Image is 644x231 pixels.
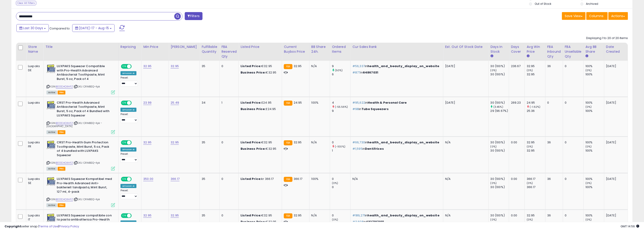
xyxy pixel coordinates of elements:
[490,185,509,189] div: 30 (100%)
[241,101,278,105] div: £24.95
[335,105,348,109] small: (-55.56%)
[352,213,365,218] span: #189,271
[171,45,198,49] div: [PERSON_NAME]
[490,177,509,181] div: 30 (100%)
[332,45,349,54] div: Ordered Items
[363,70,378,75] span: 64867031
[445,177,485,181] p: N/A
[352,147,362,151] span: #1,595
[57,140,112,158] b: CRST Pro-Health Gum Protection Toothpaste, Mint Burst, 5 oz, Pack of 4 bundled with LUXPAKS Squeezer
[586,12,608,20] button: Columns
[131,214,138,218] span: OFF
[241,140,278,144] div: €32.95
[586,109,604,113] div: 100%
[606,213,624,218] div: [DATE]
[202,177,216,181] div: 35
[527,64,545,68] div: 32.95
[28,45,41,54] div: Store Name
[606,101,624,105] div: [DATE]
[121,141,127,145] span: ON
[49,26,70,31] span: Compared to:
[121,189,138,199] div: Preset:
[185,12,203,20] button: Filters
[606,177,624,181] div: [DATE]
[241,71,278,75] div: €32.95
[352,64,365,68] span: #56,337
[221,213,235,218] div: 0
[490,68,497,72] small: (0%)
[171,140,179,145] a: 32.95
[202,64,216,68] div: 35
[202,101,216,105] div: 34
[547,101,559,105] div: 0
[311,101,326,105] div: 100%
[490,101,509,105] div: 30 (100%)
[241,213,278,218] div: €32.95
[46,101,115,134] div: ASIN:
[121,76,138,87] div: Preset:
[28,177,40,185] div: Luxpaks SE
[121,65,127,68] span: ON
[131,177,138,181] span: OFF
[241,107,266,111] b: Business Price:
[171,100,179,105] a: 25.49
[586,149,604,153] div: 100%
[241,100,261,105] b: Listed Price:
[621,224,639,228] span: 2025-09-15 14:56 GMT
[332,185,350,189] div: 0
[490,213,509,218] div: 30 (100%)
[332,140,350,144] div: 0
[121,152,138,163] div: Preset:
[284,177,292,182] small: FBA
[527,101,545,105] div: 24.95
[58,203,65,207] span: FBA
[565,45,582,59] div: FBA Unsellable Qty
[352,100,365,105] span: #95,622
[332,64,350,68] div: 9
[352,64,440,68] p: in
[28,101,40,105] div: Luxpaks
[352,140,365,144] span: #66,730
[527,72,545,76] div: 32.95
[490,54,493,58] small: Days In Stock.
[352,71,440,75] p: in
[511,45,523,54] div: Days Cover
[547,64,559,68] div: 36
[143,177,153,181] a: 350.00
[121,177,127,181] span: ON
[121,71,136,75] div: Amazon AI
[46,203,57,207] span: All listings currently available for purchase on Amazon
[241,64,261,68] b: Listed Price:
[490,145,497,148] small: (0%)
[352,107,359,111] span: #98
[57,101,112,119] b: CRST Pro-Health Advanced Antibacterial Toothpaste, Mint Burst, 5 oz, Pack of 4 Bundled with LUXPA...
[511,213,521,218] div: 0.00
[535,2,551,6] label: Out of Stock
[143,64,151,68] a: 32.95
[586,72,604,76] div: 100%
[311,140,326,144] div: N/A
[527,177,545,181] div: 366.17
[46,64,115,94] div: ASIN:
[56,161,73,165] a: B0DCHCKHFZ
[565,64,580,68] div: 0
[241,147,278,151] div: €32.95
[202,140,216,144] div: 35
[606,45,626,54] div: Date Created
[586,213,604,218] div: 100%
[530,105,541,109] small: (-1.62%)
[352,177,440,181] div: N/A
[368,100,407,105] span: Health & Personal Care
[565,213,580,218] div: 0
[74,197,100,201] span: | SKU: CRMBSQ-4pk
[565,177,580,181] div: 0
[606,140,624,144] div: [DATE]
[241,107,278,111] div: £24.95
[445,45,487,49] div: Est. Out Of Stock Date
[241,64,278,68] div: €32.95
[56,197,73,201] a: B0DCHCKHFZ
[131,101,138,105] span: OFF
[311,177,326,181] div: 100%
[46,91,57,94] span: All listings currently available for purchase on Amazon
[221,140,235,144] div: 0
